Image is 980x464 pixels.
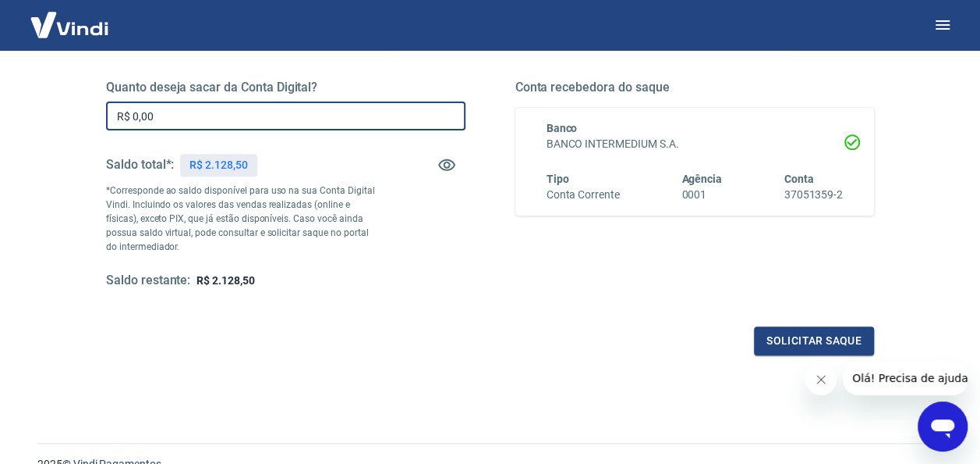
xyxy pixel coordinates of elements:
[784,187,843,203] h6: 37051359-2
[843,361,968,395] iframe: Mensagem da empresa
[754,327,874,355] button: Solicitar saque
[784,173,813,185] span: Conta
[681,187,722,203] h6: 0001
[19,1,120,48] img: Vindi
[918,402,968,452] iframe: Botão para abrir a janela de mensagens
[106,157,174,173] h5: Saldo total*:
[189,157,247,173] p: R$ 2.128,50
[681,173,722,185] span: Agência
[196,274,254,287] span: R$ 2.128,50
[547,187,620,203] h6: Conta Corrente
[9,11,131,23] span: Olá! Precisa de ajuda?
[547,173,569,185] span: Tipo
[106,184,375,254] p: *Corresponde ao saldo disponível para uso na sua Conta Digital Vindi. Incluindo os valores das ve...
[805,364,837,395] iframe: Fechar mensagem
[106,273,190,289] h5: Saldo restante:
[106,80,465,95] h5: Quanto deseja sacar da Conta Digital?
[547,122,578,134] span: Banco
[547,136,844,152] h6: BANCO INTERMEDIUM S.A.
[515,80,875,95] h5: Conta recebedora do saque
